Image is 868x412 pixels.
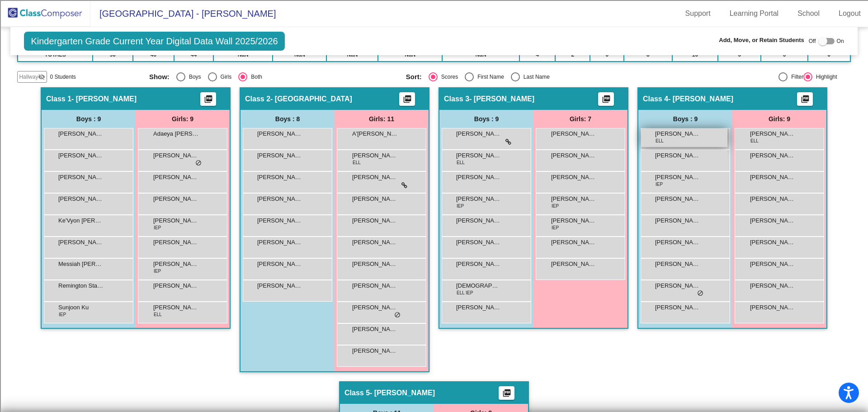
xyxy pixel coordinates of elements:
button: Print Students Details [399,92,415,106]
input: Search sources [4,316,84,325]
div: Options [4,54,864,62]
mat-icon: picture_as_pdf [601,95,612,107]
span: do_not_disturb_alt [697,290,703,297]
span: [PERSON_NAME] [456,129,501,138]
div: MORE [4,308,864,316]
span: [PERSON_NAME] [655,260,700,269]
span: [PERSON_NAME] [257,173,302,182]
span: [PERSON_NAME] [153,281,198,290]
button: Print Students Details [200,92,216,106]
span: [PERSON_NAME] [257,151,302,160]
span: [PERSON_NAME] [58,129,104,138]
mat-icon: picture_as_pdf [800,95,811,107]
div: Newspaper [4,152,864,160]
div: Sign out [4,62,864,70]
span: [PERSON_NAME] [58,151,104,160]
span: Ke'Vyon [PERSON_NAME] [58,216,104,225]
span: IEP [552,224,559,231]
span: [PERSON_NAME] [352,151,397,160]
div: Television/Radio [4,160,864,168]
span: [PERSON_NAME] [153,238,198,247]
span: ELL [154,311,162,318]
div: Download [4,103,864,111]
span: [PERSON_NAME] [PERSON_NAME] [655,216,700,225]
span: IEP [154,224,161,231]
span: [PERSON_NAME] [750,303,795,312]
div: Add Outline Template [4,119,864,127]
span: [PERSON_NAME]'[PERSON_NAME] [153,260,198,269]
span: ELL [457,159,465,166]
button: Print Students Details [797,92,813,106]
span: IEP [59,311,66,318]
mat-icon: picture_as_pdf [203,95,214,107]
span: [PERSON_NAME] [153,151,198,160]
div: MOVE [4,259,864,267]
span: [PERSON_NAME] [655,194,700,204]
div: CANCEL [4,251,864,259]
div: Girls: 7 [533,110,627,128]
div: Move to ... [4,234,864,242]
span: Add, Move, or Retain Students [719,36,804,45]
div: Home [4,242,864,251]
span: [PERSON_NAME] [352,325,397,334]
span: - [PERSON_NAME] [469,95,534,104]
span: [PERSON_NAME] [551,129,596,138]
div: Magazine [4,143,864,152]
span: do_not_disturb_alt [195,160,202,167]
div: WEBSITE [4,291,864,299]
div: Both [247,73,262,81]
div: Move To ... [4,78,864,86]
span: [PERSON_NAME] [257,194,302,204]
span: [PERSON_NAME] [153,194,198,204]
span: Class 5 [344,388,370,398]
div: Journal [4,135,864,143]
span: [PERSON_NAME] [551,173,596,182]
mat-radio-group: Select an option [149,72,399,81]
span: Sort: [406,73,422,81]
div: Sort A > Z [4,21,864,29]
span: [PERSON_NAME] [PERSON_NAME] [750,173,795,182]
span: [PERSON_NAME] [352,173,397,182]
span: ELL [353,159,361,166]
span: ELL [656,137,664,144]
span: [PERSON_NAME] [58,194,104,204]
div: CANCEL [4,194,864,202]
div: TODO: put dlg title [4,176,864,184]
span: [DEMOGRAPHIC_DATA][PERSON_NAME] [456,281,501,290]
mat-icon: picture_as_pdf [501,388,512,401]
span: [PERSON_NAME] [257,129,302,138]
span: [PERSON_NAME] [456,216,501,225]
button: Print Students Details [499,386,514,400]
span: [PERSON_NAME] [58,173,104,182]
div: Delete [4,46,864,54]
div: Girls: 11 [335,110,429,128]
span: ELL IEP [457,289,473,296]
div: Girls: 9 [732,110,826,128]
div: Home [4,4,189,12]
div: Girls: 9 [136,110,230,128]
div: BOOK [4,283,864,291]
span: [PERSON_NAME]'[PERSON_NAME] [750,260,795,269]
span: [PERSON_NAME] [153,173,198,182]
div: Rename Outline [4,95,864,103]
div: Highlight [812,73,837,81]
span: Class 3 [444,95,469,104]
span: [PERSON_NAME] [352,303,397,312]
span: [PERSON_NAME] [551,151,596,160]
span: [PERSON_NAME] [551,260,596,269]
span: IEP [457,203,464,209]
span: [PERSON_NAME] [750,151,795,160]
span: - [PERSON_NAME] [668,95,733,104]
span: IEP [656,181,663,188]
mat-icon: picture_as_pdf [402,95,413,107]
div: DELETE [4,226,864,234]
div: Girls [217,73,232,81]
div: Boys : 9 [638,110,732,128]
div: This outline has no content. Would you like to delete it? [4,210,864,218]
span: Sunjoon Ku [58,303,104,312]
span: Class 2 [245,95,270,104]
div: JOURNAL [4,299,864,308]
span: [PERSON_NAME] [750,281,795,290]
span: [PERSON_NAME] [456,194,501,204]
span: IEP [552,203,559,209]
